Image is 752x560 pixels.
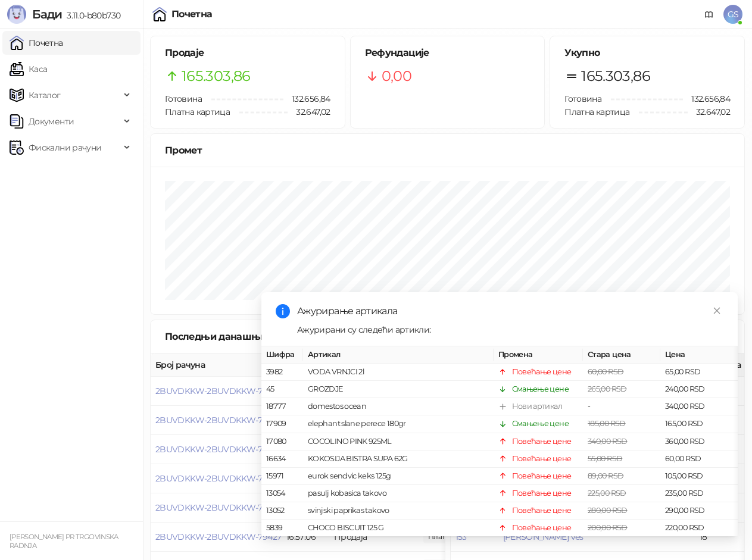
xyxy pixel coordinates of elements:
td: 240,00 RSD [660,381,738,398]
span: 185,00 RSD [588,419,626,428]
a: Каса [10,57,47,81]
div: Повећање цене [512,470,572,482]
td: KOKOSIJA BISTRA SUPA 62G [303,450,494,467]
button: 2BUVDKKW-2BUVDKKW-79432 [155,386,281,396]
td: svinjski paprikas takovo [303,502,494,520]
span: 32.647,02 [688,105,730,118]
span: Платна картица [564,107,629,117]
span: 32.647,02 [288,105,330,118]
div: Смањење цене [512,418,569,430]
span: 280,00 RSD [588,506,628,515]
th: Број рачуна [151,353,282,377]
th: Стара цена [583,346,660,364]
td: 235,00 RSD [660,485,738,502]
h5: Укупно [564,46,730,60]
td: COCOLINO PINK 925ML [303,433,494,450]
td: 105,00 RSD [660,468,738,485]
div: Повећање цене [512,435,572,447]
td: 15971 [261,468,303,485]
td: VODA VRNJCI 2l [303,364,494,381]
span: 340,00 RSD [588,436,628,445]
td: GROZDJE [303,381,494,398]
td: 290,00 RSD [660,502,738,520]
span: GS [723,5,742,24]
td: 16634 [261,450,303,467]
td: 17909 [261,415,303,433]
td: pasulj kobasica takovo [303,485,494,502]
td: 13054 [261,485,303,502]
span: 132.656,84 [283,92,330,105]
td: 13052 [261,502,303,520]
span: Платна картица [165,107,230,117]
td: 220,00 RSD [660,520,738,537]
span: close [713,306,721,315]
span: Бади [32,7,62,21]
span: 165.303,86 [182,65,251,87]
div: Почетна [171,10,213,19]
span: 3.11.0-b80b730 [62,10,120,21]
button: 2BUVDKKW-2BUVDKKW-79429 [155,473,282,484]
td: 18777 [261,398,303,415]
td: elephant slane perece 180gr [303,415,494,433]
a: Документација [700,5,719,24]
td: domestos ocean [303,398,494,415]
td: 45 [261,381,303,398]
th: Цена [660,346,738,364]
span: 55,00 RSD [588,453,622,462]
td: - [583,398,660,415]
th: Промена [494,346,583,364]
span: Готовина [564,93,601,104]
td: 340,00 RSD [660,398,738,415]
td: 5839 [261,520,303,537]
h5: Рефундације [365,46,531,60]
th: Артикал [303,346,494,364]
td: 17080 [261,433,303,450]
div: Последњи данашњи рачуни [165,329,323,344]
span: Документи [29,110,74,133]
div: Повећање цене [512,487,572,499]
div: Ажурирање артикала [297,304,723,318]
span: 0,00 [382,65,411,87]
div: Повећање цене [512,452,572,464]
h5: Продаје [165,46,330,60]
div: Нови артикал [512,401,562,412]
a: Почетна [10,31,63,55]
td: 360,00 RSD [660,433,738,450]
a: Close [710,304,723,317]
td: eurok sendvic keks 125g [303,468,494,485]
span: 60,00 RSD [588,367,623,376]
td: 3982 [261,364,303,381]
div: Повећање цене [512,522,572,534]
button: 2BUVDKKW-2BUVDKKW-79428 [155,502,282,513]
span: Каталог [29,83,61,107]
span: 165.303,86 [581,65,650,87]
div: Ажурирани су следећи артикли: [297,323,723,336]
small: [PERSON_NAME] PR TRGOVINSKA RADNJA [10,533,118,550]
span: 200,00 RSD [588,523,628,532]
span: Фискални рачуни [29,136,101,159]
button: 2BUVDKKW-2BUVDKKW-79431 [155,415,279,426]
div: Смањење цене [512,383,569,395]
button: 2BUVDKKW-2BUVDKKW-79430 [155,444,282,455]
th: Шифра [261,346,303,364]
td: 60,00 RSD [660,450,738,467]
span: 225,00 RSD [588,489,626,498]
td: 65,00 RSD [660,364,738,381]
img: Logo [7,5,26,24]
button: 2BUVDKKW-2BUVDKKW-79427 [155,531,281,542]
div: Промет [165,143,730,158]
div: Повећање цене [512,505,572,517]
td: CHOCO BISCUIT 125 G [303,520,494,537]
td: 165,00 RSD [660,415,738,433]
span: 265,00 RSD [588,384,627,393]
div: Повећање цене [512,366,572,378]
span: info-circle [276,304,290,318]
span: Готовина [165,93,202,104]
span: 89,00 RSD [588,471,623,480]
